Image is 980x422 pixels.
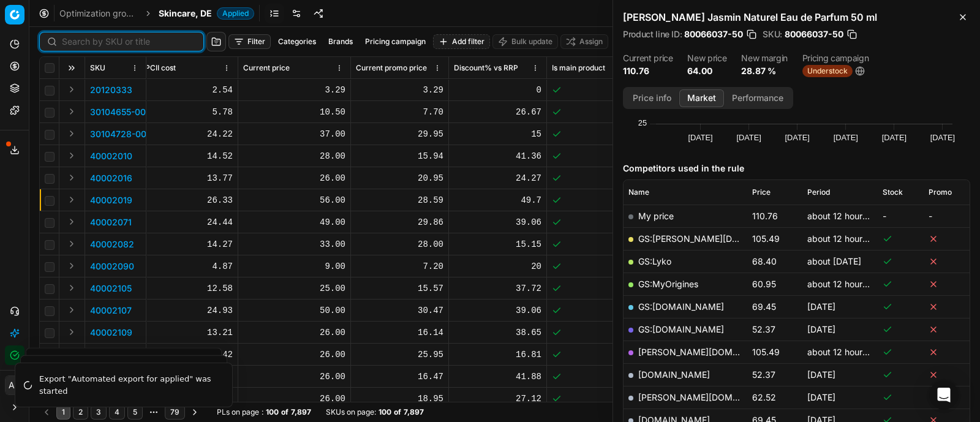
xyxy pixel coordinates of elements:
[807,301,835,312] span: [DATE]
[638,233,794,244] a: GS:[PERSON_NAME][DOMAIN_NAME]
[638,369,710,380] a: [DOMAIN_NAME]
[356,84,443,96] div: 3.29
[109,405,125,420] button: 4
[454,172,541,184] div: 24.27
[752,392,776,402] span: 62.52
[90,84,132,96] button: 20120333
[145,172,233,184] div: 13.77
[741,65,788,77] dd: 28.87 %
[64,104,79,119] button: Expand
[217,407,259,417] span: PLs on page
[356,282,443,295] div: 15.57
[356,260,443,273] div: 7.20
[243,84,345,96] div: 3.29
[807,211,884,221] span: about 12 hours ago
[64,82,79,97] button: Expand
[638,211,674,221] span: My price
[752,279,776,289] span: 60.95
[454,393,541,405] div: 27.12
[638,279,698,289] a: GS:MyOrigines
[802,65,853,77] span: Understock
[243,282,345,295] div: 25.00
[243,304,345,317] div: 50.00
[90,106,171,118] button: 30104655-0010026
[243,128,345,140] div: 37.00
[243,260,345,273] div: 9.00
[356,216,443,228] div: 29.86
[64,325,79,339] button: Expand
[39,405,54,420] button: Go to previous page
[62,36,196,48] input: Search by SKU or title
[127,405,143,420] button: 5
[90,128,174,140] button: 30104728-0003238
[64,126,79,141] button: Expand
[684,28,743,40] span: 80066037-50
[638,392,780,402] a: [PERSON_NAME][DOMAIN_NAME]
[159,7,254,20] span: Skincare, DEApplied
[145,326,233,339] div: 13.21
[688,133,712,142] text: [DATE]
[623,65,673,77] dd: 110.76
[165,405,185,420] button: 79
[454,371,541,383] div: 41.88
[64,281,79,295] button: Expand
[807,369,835,380] span: [DATE]
[360,34,431,49] button: Pricing campaign
[145,194,233,206] div: 26.33
[404,407,424,417] strong: 7,897
[454,63,518,73] span: Discount% vs RRP
[217,407,311,417] div: :
[281,407,288,417] strong: of
[39,373,217,397] div: Export "Automated export for applied" was started
[752,301,776,312] span: 69.45
[687,54,726,62] dt: New price
[929,380,959,410] div: Open Intercom Messenger
[145,128,233,140] div: 24.22
[90,282,132,295] button: 40002105
[356,393,443,405] div: 18.95
[679,89,724,107] button: Market
[807,347,884,357] span: about 12 hours ago
[326,407,376,417] span: SKUs on page :
[90,150,132,162] button: 40002010
[625,89,679,107] button: Price info
[752,369,775,380] span: 52.37
[883,187,903,197] span: Stock
[785,28,843,40] span: 80066037-50
[623,162,970,175] h5: Competitors used in the rule
[807,233,884,244] span: about 12 hours ago
[145,106,233,118] div: 5.78
[552,63,605,73] span: Is main product
[356,150,443,162] div: 15.94
[752,256,777,266] span: 68.40
[356,172,443,184] div: 20.95
[90,172,132,184] button: 40002016
[356,63,427,73] span: Current promo price
[145,238,233,251] div: 14.27
[356,194,443,206] div: 28.59
[145,304,233,317] div: 24.93
[638,301,724,312] a: GS:[DOMAIN_NAME]
[638,324,724,334] a: GS:[DOMAIN_NAME]
[64,148,79,163] button: Expand
[243,63,290,73] span: Current price
[454,194,541,206] div: 49.7
[243,371,345,383] div: 26.00
[492,34,558,49] button: Bulk update
[638,256,671,266] a: GS:Lyko
[6,376,24,394] span: AC
[356,128,443,140] div: 29.95
[741,54,788,62] dt: New margin
[243,194,345,206] div: 56.00
[187,405,202,420] button: Go to next page
[91,405,107,420] button: 3
[291,407,311,417] strong: 7,897
[64,214,79,229] button: Expand
[64,303,79,317] button: Expand
[752,187,771,197] span: Price
[73,405,88,420] button: 2
[454,106,541,118] div: 26.67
